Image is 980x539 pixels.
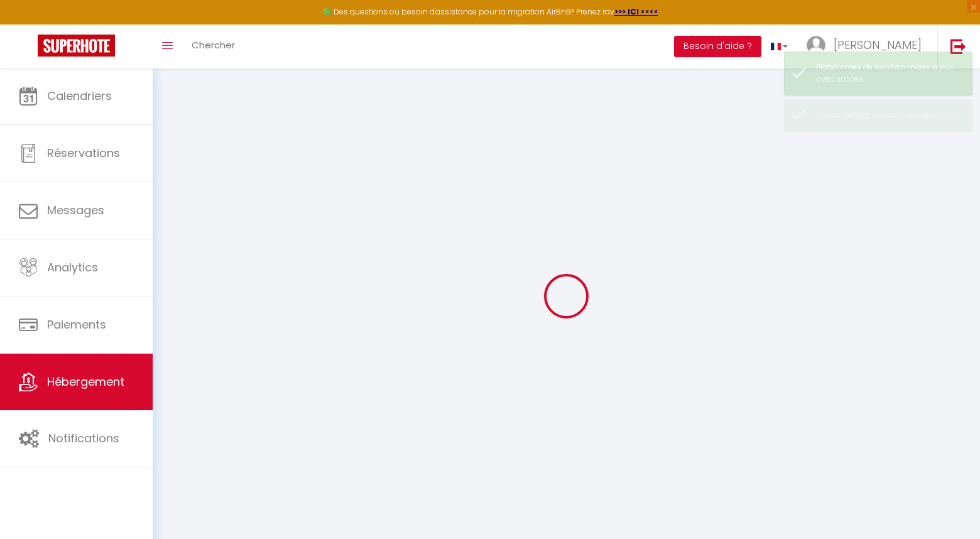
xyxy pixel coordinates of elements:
[797,24,937,68] a: ... [PERSON_NAME]
[950,38,966,54] img: logout
[192,38,235,52] span: Chercher
[816,109,959,121] div: Airbnb setting updated successfully
[47,317,106,332] span: Paiements
[614,6,658,17] a: >>> ICI <<<<
[38,35,115,57] img: Super Booking
[47,145,120,161] span: Réservations
[807,36,825,55] img: ...
[48,430,119,446] span: Notifications
[182,24,244,68] a: Chercher
[674,36,761,57] button: Besoin d'aide ?
[47,202,104,218] span: Messages
[816,62,959,85] div: Plateformes de location mises à jour avec succès
[834,37,922,53] span: [PERSON_NAME]
[47,374,124,389] span: Hébergement
[47,259,98,275] span: Analytics
[47,88,112,104] span: Calendriers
